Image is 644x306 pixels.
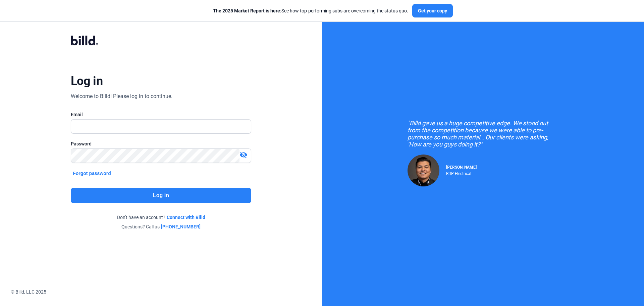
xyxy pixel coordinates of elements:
img: Raul Pacheco [408,155,439,186]
div: Log in [71,74,103,88]
div: Don't have an account? [71,214,251,221]
div: See how top-performing subs are overcoming the status quo. [213,7,408,14]
span: [PERSON_NAME] [446,165,477,170]
button: Log in [71,188,251,203]
div: RDP Electrical [446,170,477,176]
button: Forgot password [71,170,113,177]
mat-icon: visibility_off [239,151,248,159]
a: [PHONE_NUMBER] [161,223,201,230]
div: Password [71,140,251,147]
div: Questions? Call us [71,223,251,230]
button: Get your copy [412,4,453,17]
div: Email [71,111,251,118]
span: The 2025 Market Report is here: [213,8,281,13]
div: "Billd gave us a huge competitive edge. We stood out from the competition because we were able to... [408,120,558,148]
a: Connect with Billd [167,214,205,221]
div: Welcome to Billd! Please log in to continue. [71,92,172,100]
